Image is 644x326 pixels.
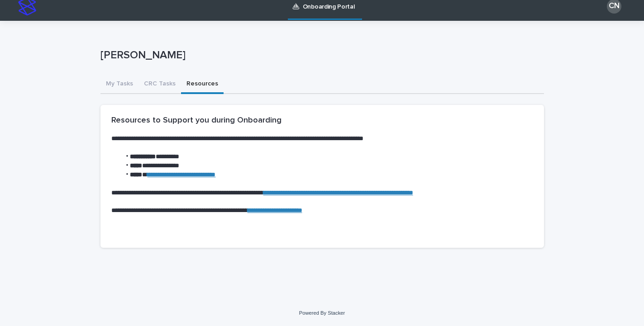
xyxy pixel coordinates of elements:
h2: Resources to Support you during Onboarding [111,116,281,126]
p: [PERSON_NAME] [100,49,540,62]
a: Powered By Stacker [299,310,345,316]
button: Resources [181,75,224,94]
button: CRC Tasks [138,75,181,94]
button: My Tasks [100,75,138,94]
